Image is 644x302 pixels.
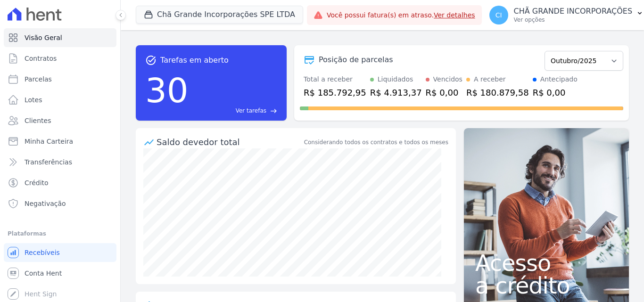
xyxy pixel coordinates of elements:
a: Negativação [4,194,116,213]
span: Clientes [25,116,51,125]
div: Antecipado [540,74,578,84]
span: a crédito [475,274,618,297]
span: Transferências [25,157,72,167]
span: Visão Geral [25,33,62,42]
div: 30 [145,66,189,115]
div: Vencidos [433,74,462,84]
a: Contratos [4,49,116,68]
div: R$ 4.913,37 [370,86,422,99]
span: Contratos [25,54,57,63]
a: Conta Hent [4,264,116,283]
a: Transferências [4,153,116,171]
a: Ver tarefas east [192,106,277,115]
div: Plataformas [8,228,113,239]
span: Acesso [475,252,618,274]
a: Crédito [4,173,116,192]
p: Ver opções [514,16,633,24]
div: Posição de parcelas [319,54,393,65]
span: Conta Hent [25,269,62,278]
div: R$ 180.879,58 [466,86,529,99]
a: Ver detalhes [434,11,475,19]
a: Minha Carteira [4,132,116,151]
span: Parcelas [25,74,52,84]
div: Total a receber [304,74,366,84]
div: A receber [474,74,506,84]
p: CHÃ GRANDE INCORPORAÇÕES [514,7,633,16]
span: Recebíveis [25,248,60,257]
div: R$ 185.792,95 [304,86,366,99]
div: R$ 0,00 [426,86,462,99]
span: Tarefas em aberto [160,55,229,66]
span: Negativação [25,199,66,208]
a: Lotes [4,90,116,109]
button: Chã Grande Incorporações SPE LTDA [136,6,303,24]
span: Ver tarefas [236,106,266,115]
a: Clientes [4,111,116,130]
span: Minha Carteira [25,137,73,146]
div: R$ 0,00 [533,86,578,99]
a: Recebíveis [4,243,116,262]
span: Lotes [25,95,42,105]
div: Considerando todos os contratos e todos os meses [304,138,448,147]
a: Parcelas [4,70,116,89]
span: east [270,107,277,114]
span: CI [495,12,502,18]
span: Crédito [25,178,49,188]
span: Você possui fatura(s) em atraso. [327,10,475,20]
div: Saldo devedor total [157,136,302,148]
span: task_alt [145,55,157,66]
div: Liquidados [378,74,413,84]
a: Visão Geral [4,28,116,47]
